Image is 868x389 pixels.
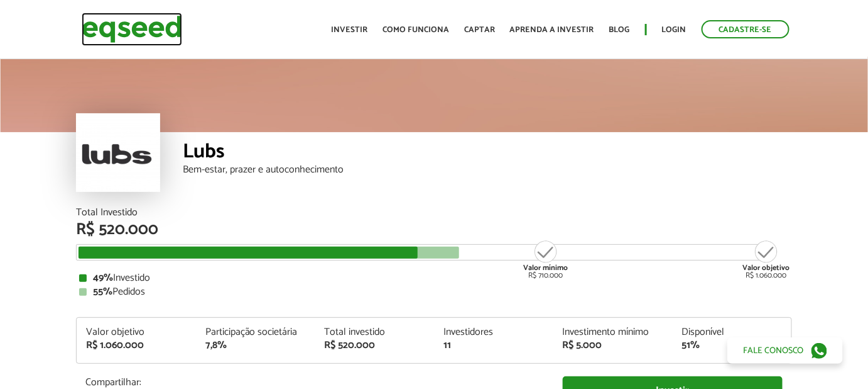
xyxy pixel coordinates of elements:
[76,208,792,218] div: Total Investido
[93,269,113,286] strong: 49%
[510,26,594,34] a: Aprenda a investir
[563,341,663,351] div: R$ 5.000
[324,341,425,351] div: R$ 520.000
[183,165,792,175] div: Bem-estar, prazer e autoconhecimento
[79,273,789,283] div: Investido
[662,26,686,34] a: Login
[464,26,495,34] a: Captar
[443,327,544,337] div: Investidores
[86,341,187,351] div: R$ 1.060.000
[82,13,182,46] img: EqSeed
[742,239,789,279] div: R$ 1.060.000
[324,327,425,337] div: Total investido
[183,142,792,165] div: Lubs
[609,26,630,34] a: Blog
[563,327,663,337] div: Investimento mínimo
[702,20,789,38] a: Cadastre-se
[681,327,782,337] div: Disponível
[522,239,569,279] div: R$ 710.000
[79,287,789,297] div: Pedidos
[85,376,544,388] p: Compartilhar:
[443,341,544,351] div: 11
[76,222,792,238] div: R$ 520.000
[382,26,449,34] a: Como funciona
[93,283,112,300] strong: 55%
[86,327,187,337] div: Valor objetivo
[523,262,568,274] strong: Valor mínimo
[205,327,306,337] div: Participação societária
[742,262,789,274] strong: Valor objetivo
[331,26,367,34] a: Investir
[205,341,306,351] div: 7,8%
[727,337,843,364] a: Fale conosco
